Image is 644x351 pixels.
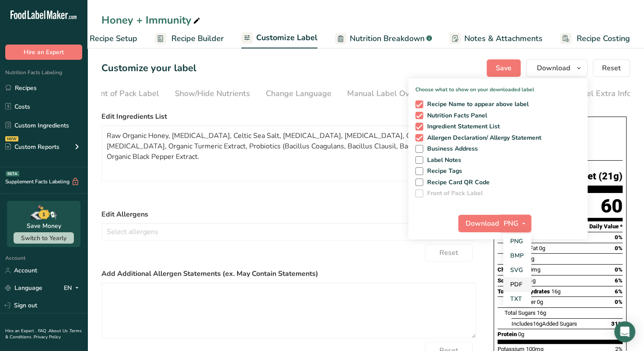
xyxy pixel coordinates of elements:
span: Recipe Costing [577,33,630,45]
span: 0g [539,245,545,251]
span: Total Sugars [505,310,536,316]
span: Includes Added Sugars [512,320,577,327]
a: Recipe Builder [155,29,224,48]
a: Terms & Conditions . [5,328,82,340]
a: TXT [503,292,531,306]
span: 1 Sachet (21g) [558,171,623,182]
a: Customize Label [241,28,317,49]
span: Allergen Declaration/ Allergy Statement [423,134,542,142]
a: FAQ . [38,328,49,334]
div: Change Language [266,88,331,100]
span: 0g [528,255,534,262]
span: 6% [615,277,623,284]
span: Total Carbohydrates [498,288,550,295]
span: Save [496,63,512,73]
div: Front of Pack Label [89,88,159,100]
div: Custom Reports [5,142,59,151]
span: 0g [518,331,524,337]
span: 16g [533,320,542,327]
input: Select allergens [102,225,476,238]
a: About Us . [49,328,70,334]
span: Download [537,63,570,73]
span: Recipe Tags [423,167,463,175]
a: PDF [503,277,531,292]
button: Reset [425,244,473,262]
span: Ingredient Statement List [423,123,500,131]
span: Nutrition Breakdown [350,33,425,45]
a: Notes & Attachments [449,29,543,48]
div: 60 [601,195,623,218]
span: Business Address [423,145,478,153]
span: Recipe Name to appear above label [423,100,529,108]
span: Notes & Attachments [464,33,543,45]
span: 16g [537,310,546,316]
a: Recipe Setup [73,29,137,48]
span: 6% [615,288,623,295]
div: Label Extra Info [573,88,631,100]
label: Edit Allergens [101,209,476,220]
button: Download [526,59,588,77]
label: Add Additional Allergen Statements (ex. May Contain Statements) [101,268,476,279]
span: 0% [615,234,623,241]
span: 0g [537,299,543,305]
a: Privacy Policy [34,334,61,340]
button: PNG [501,215,531,232]
a: Nutrition Breakdown [335,29,432,48]
button: Save [487,59,521,77]
span: 0% [615,299,623,305]
a: Recipe Costing [560,29,630,48]
div: Honey + Immunity [101,12,202,28]
div: Save Money [27,221,61,231]
span: Recipe Card QR Code [423,179,490,186]
span: Download [466,218,499,229]
div: Show/Hide Nutrients [175,88,250,100]
button: Switch to Yearly [14,232,74,244]
a: PNG [503,234,531,248]
span: Recipe Builder [171,33,224,45]
div: Manual Label Override [347,88,431,100]
button: Hire an Expert [5,45,82,60]
a: Hire an Expert . [5,328,36,334]
h1: Customize your label [101,61,196,76]
span: 31% [611,320,623,327]
div: NEW [5,136,18,141]
span: 0% [615,266,623,273]
span: Label Notes [423,156,462,164]
span: 0mg [529,266,540,273]
span: Reset [602,63,621,73]
button: Download [458,215,501,232]
div: Open Intercom Messenger [614,321,635,342]
span: Recipe Setup [90,33,137,45]
span: 16g [551,288,560,295]
button: Reset [593,59,630,77]
span: Reset [439,248,458,258]
p: Choose what to show on your downloaded label [408,79,588,93]
label: Edit Ingredients List [101,111,476,122]
a: SVG [503,263,531,277]
span: PNG [504,218,519,229]
span: 0% [615,245,623,251]
span: Customize Label [256,32,317,44]
a: Language [5,280,42,296]
a: BMP [503,248,531,263]
span: Sodium [498,277,517,284]
div: BETA [6,171,19,176]
div: EN [64,283,82,293]
span: Protein [498,331,517,337]
span: Switch to Yearly [21,234,66,242]
span: Cholesterol [498,266,528,273]
span: Nutrition Facts Panel [423,112,487,120]
span: Front of Pack Label [423,189,483,197]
